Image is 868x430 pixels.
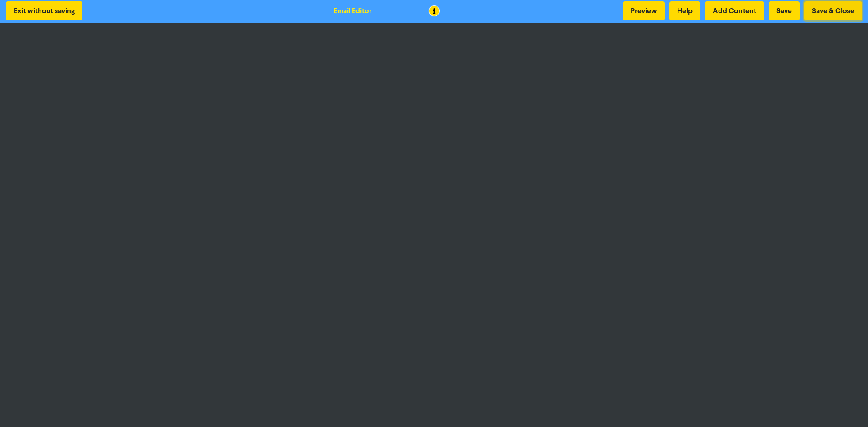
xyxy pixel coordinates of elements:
div: Email Editor [334,5,372,16]
button: Save & Close [804,1,862,20]
button: Save [769,1,800,20]
button: Preview [623,1,665,20]
button: Help [669,1,700,20]
iframe: Chat Widget [822,386,868,430]
button: Add Content [705,1,764,20]
button: Exit without saving [6,1,82,20]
